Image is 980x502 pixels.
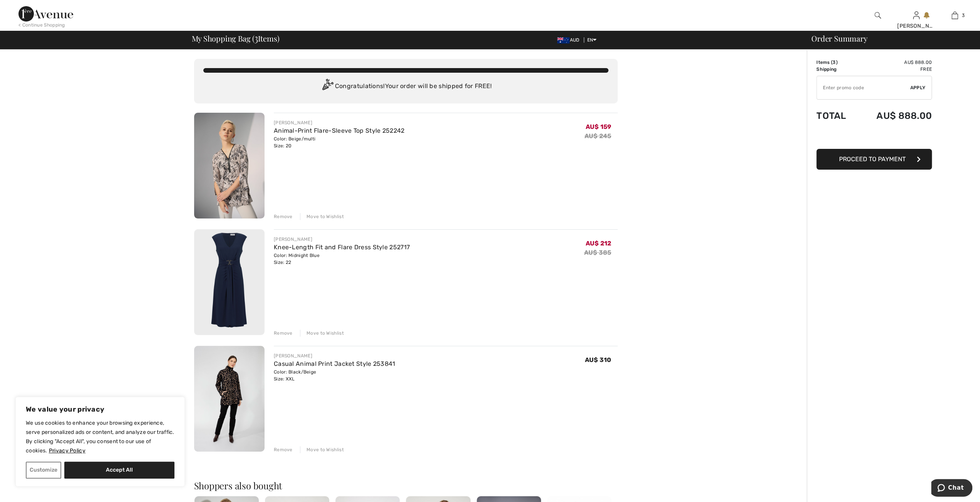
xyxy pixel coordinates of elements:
p: We value your privacy [26,405,174,414]
img: search the website [874,11,881,20]
span: AU$ 159 [585,123,611,130]
a: Sign In [913,12,920,19]
div: [PERSON_NAME] [897,22,935,30]
img: 1ère Avenue [18,6,73,22]
s: AU$ 245 [584,132,611,140]
span: AU$ 212 [585,240,611,247]
div: We value your privacy [15,397,185,487]
div: [PERSON_NAME] [274,236,410,243]
div: Congratulations! Your order will be shipped for FREE! [203,79,608,94]
span: Proceed to Payment [839,155,906,163]
div: [PERSON_NAME] [274,352,395,359]
span: AU$ 310 [585,356,611,364]
td: Total [816,103,857,129]
input: Promo code [817,76,910,99]
div: Move to Wishlist [300,446,344,453]
div: [PERSON_NAME] [274,119,405,126]
a: Knee-Length Fit and Flare Dress Style 252717 [274,243,410,251]
div: Move to Wishlist [300,213,344,220]
a: Privacy Policy [49,447,86,454]
span: 3 [255,33,258,43]
img: Australian Dollar [557,37,570,43]
span: 3 [833,60,836,65]
span: EN [587,37,597,43]
div: < Continue Shopping [18,22,65,28]
img: Congratulation2.svg [320,79,335,94]
td: Shipping [816,66,857,73]
s: AU$ 385 [584,249,611,256]
td: AU$ 888.00 [857,103,932,129]
div: Color: Black/Beige Size: XXL [274,369,395,382]
div: Remove [274,446,293,453]
iframe: Opens a widget where you can chat to one of our agents [931,479,972,498]
a: Animal-Print Flare-Sleeve Top Style 252242 [274,127,405,134]
div: Remove [274,330,293,337]
img: My Info [913,11,920,20]
button: Customize [26,462,61,479]
td: Free [857,66,932,73]
img: My Bag [952,11,958,20]
a: 3 [936,11,973,20]
div: Color: Beige/multi Size: 20 [274,135,405,149]
h2: Shoppers also bought [194,481,618,490]
img: Animal-Print Flare-Sleeve Top Style 252242 [194,113,265,218]
div: Move to Wishlist [300,330,344,337]
a: Casual Animal Print Jacket Style 253841 [274,360,395,367]
iframe: PayPal [816,129,932,146]
button: Accept All [64,462,174,479]
span: 3 [962,12,965,19]
td: AU$ 888.00 [857,59,932,66]
span: Apply [910,84,926,91]
span: My Shopping Bag ( Items) [192,35,280,42]
img: Knee-Length Fit and Flare Dress Style 252717 [194,229,265,335]
div: Order Summary [802,35,975,42]
div: Remove [274,213,293,220]
div: Color: Midnight Blue Size: 22 [274,252,410,266]
p: We use cookies to enhance your browsing experience, serve personalized ads or content, and analyz... [26,419,174,455]
td: Items ( ) [816,59,857,66]
span: AUD [557,37,582,43]
button: Proceed to Payment [816,149,932,170]
img: Casual Animal Print Jacket Style 253841 [194,346,265,452]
